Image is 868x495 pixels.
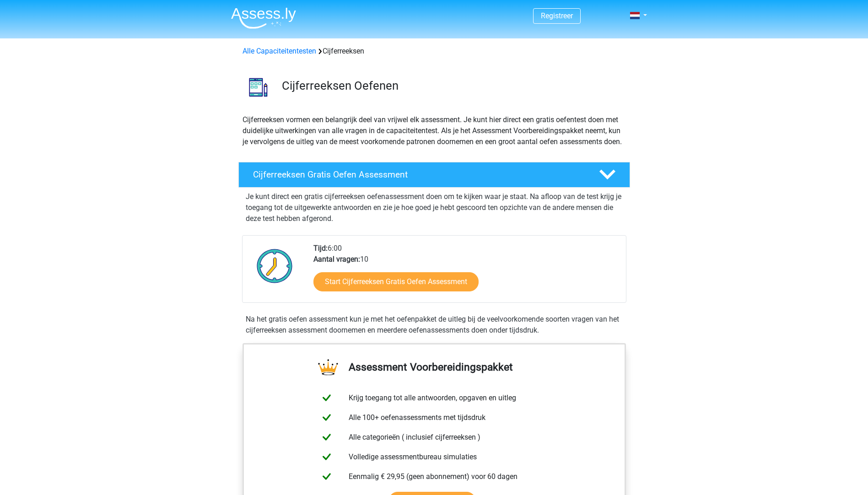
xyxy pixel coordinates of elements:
[313,255,360,264] b: Aantal vragen:
[313,244,328,253] b: Tijd:
[246,191,623,224] p: Je kunt direct een gratis cijferreeksen oefenassessment doen om te kijken waar je staat. Na afloo...
[239,46,630,57] div: Cijferreeksen
[282,79,623,93] h3: Cijferreeksen Oefenen
[239,68,278,107] img: cijferreeksen
[243,47,316,55] a: Alle Capaciteitentesten
[252,243,298,289] img: Klok
[243,114,626,147] p: Cijferreeksen vormen een belangrijk deel van vrijwel elk assessment. Je kunt hier direct een grat...
[541,11,573,20] a: Registreer
[253,169,584,180] h4: Cijferreeksen Gratis Oefen Assessment
[231,7,296,29] img: Assessly
[242,314,626,336] div: Na het gratis oefen assessment kun je met het oefenpakket de uitleg bij de veelvoorkomende soorte...
[307,243,625,302] div: 6:00 10
[313,272,479,291] a: Start Cijferreeksen Gratis Oefen Assessment
[235,162,634,188] a: Cijferreeksen Gratis Oefen Assessment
